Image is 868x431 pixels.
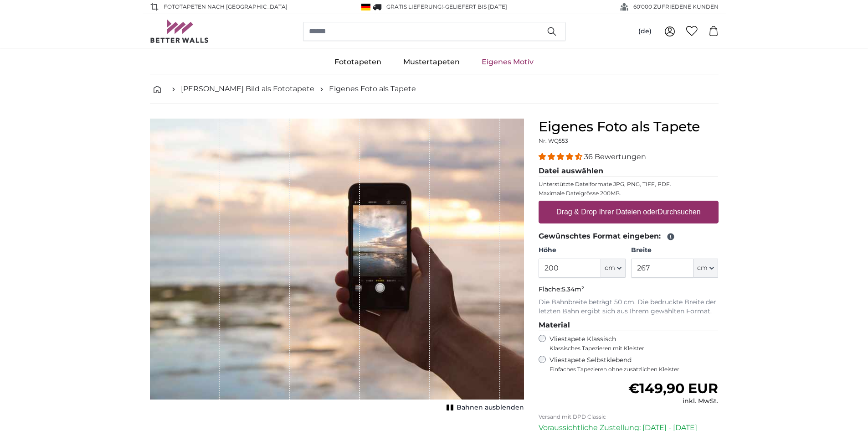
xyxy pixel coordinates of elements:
[539,152,584,161] span: 4.31 stars
[324,50,392,74] a: Fototapeten
[550,366,719,373] span: Einfaches Tapezieren ohne zusätzlichen Kleister
[445,3,507,10] span: Geliefert bis [DATE]
[150,119,524,414] div: 1 of 1
[562,285,584,293] span: 5.34m²
[584,152,646,161] span: 36 Bewertungen
[539,298,719,316] p: Die Bahnbreite beträgt 50 cm. Die bedruckte Breite der letzten Bahn ergibt sich aus Ihrem gewählt...
[697,264,708,273] span: cm
[539,166,719,177] legend: Datei auswählen
[443,3,507,10] span: -
[631,23,659,40] button: (de)
[539,413,719,421] p: Versand mit DPD Classic
[539,246,626,255] label: Höhe
[150,74,719,104] nav: breadcrumbs
[164,3,288,11] span: Fototapeten nach [GEOGRAPHIC_DATA]
[471,50,544,74] a: Eigenes Motiv
[657,208,700,216] u: Durchsuchen
[628,380,718,397] span: €149,90 EUR
[150,20,209,43] img: Betterwalls
[550,335,711,352] label: Vliestapete Klassisch
[605,264,615,273] span: cm
[633,3,719,11] span: 60'000 ZUFRIEDENE KUNDEN
[392,50,471,74] a: Mustertapeten
[361,4,370,10] img: Deutschland
[693,259,718,278] button: cm
[550,345,711,352] span: Klassisches Tapezieren mit Kleister
[550,356,719,373] label: Vliestapete Selbstklebend
[539,231,719,242] legend: Gewünschtes Format eingeben:
[628,397,718,406] div: inkl. MwSt.
[553,203,704,221] label: Drag & Drop Ihrer Dateien oder
[181,83,314,94] a: [PERSON_NAME] Bild als Fototapete
[539,190,719,197] p: Maximale Dateigrösse 200MB.
[539,137,568,144] span: Nr. WQ553
[539,119,719,135] h1: Eigenes Foto als Tapete
[539,181,719,188] p: Unterstützte Dateiformate JPG, PNG, TIFF, PDF.
[457,403,524,412] span: Bahnen ausblenden
[601,259,626,278] button: cm
[539,320,719,331] legend: Material
[631,246,718,255] label: Breite
[386,3,443,10] span: GRATIS Lieferung!
[539,285,719,294] p: Fläche:
[329,83,416,94] a: Eigenes Foto als Tapete
[444,401,524,414] button: Bahnen ausblenden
